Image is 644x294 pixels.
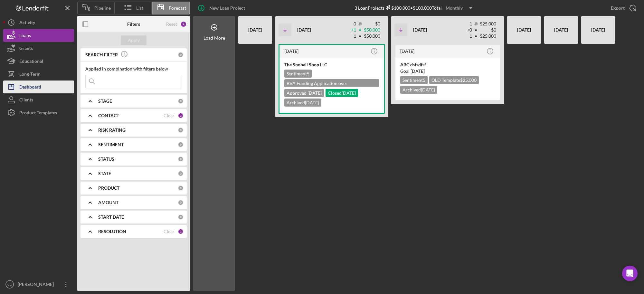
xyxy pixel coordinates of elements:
b: PRODUCT [98,185,119,191]
b: START DATE [98,214,124,220]
div: Open Intercom Messenger [622,266,638,281]
div: Educational [19,55,43,69]
div: Clear [164,113,175,118]
div: BVA Funding Application over $50,000 $50,000 [284,79,379,87]
td: $25,000 [479,33,497,39]
div: Long-Term [19,68,41,82]
b: [DATE] [297,27,311,33]
a: Long-Term [3,68,74,81]
div: Loans [19,29,31,43]
span: • [474,34,478,38]
button: Loans [3,29,74,42]
td: 1 [351,33,356,39]
button: Export [604,2,641,14]
div: Closed [DATE] [326,89,358,97]
div: 0 [178,127,184,133]
button: New Loan Project [193,2,251,14]
div: Archived [DATE] [400,86,437,94]
div: [PERSON_NAME] [16,278,58,292]
b: Filters [127,22,140,27]
time: 07/12/2025 [411,68,425,74]
div: Clear [164,229,175,234]
div: 2 [178,229,184,234]
div: Approved [DATE] [284,89,324,97]
span: • [358,28,362,32]
span: • [358,34,362,38]
div: Sentiment 5 [284,70,312,78]
b: [DATE] [413,27,427,33]
b: RISK RATING [98,128,126,133]
div: 3 Loan Projects • $100,000 Total [355,3,476,13]
a: Grants [3,42,74,55]
span: Pipeline [94,5,111,11]
div: OLD Template $25,000 [429,76,479,84]
div: Clients [19,93,33,108]
button: Product Templates [3,106,74,119]
b: STATE [98,171,111,176]
div: Applied in combination with filters below [85,66,182,71]
button: Activity [3,16,74,29]
div: 0 [178,214,184,220]
div: 0 [178,185,184,191]
b: AMOUNT [98,200,118,205]
b: STATUS [98,156,114,162]
span: List [136,5,143,11]
div: Product Templates [19,106,57,121]
td: $0 [479,27,497,33]
button: Apply [121,35,147,45]
div: Dashboard [19,81,41,95]
b: SEARCH FILTER [85,52,118,57]
td: 1 [467,21,472,27]
text: CC [7,283,12,286]
b: SENTIMENT [98,142,124,147]
span: Goal [400,68,425,74]
div: [DATE] [547,19,575,41]
button: Monthly [442,3,476,13]
div: 0 [178,98,184,104]
td: + 0 [467,27,472,33]
b: CONTACT [98,113,119,118]
td: $50,000 [364,33,381,39]
div: [DATE] [584,19,612,41]
button: Educational [3,55,74,68]
td: 0 [351,21,356,27]
td: $50,000 [364,27,381,33]
td: + 1 [351,27,356,33]
button: Dashboard [3,81,74,93]
b: STAGE [98,99,112,104]
div: Apply [128,35,140,45]
div: New Loan Project [209,2,245,14]
div: Export [611,2,625,14]
div: $100,000 [384,5,410,11]
div: ABC dsfsdfsf [400,62,495,68]
time: 2025-06-23 16:04 [284,48,298,54]
div: 0 [178,171,184,176]
div: Sentiment 5 [400,76,428,84]
td: $0 [364,21,381,27]
div: Monthly [446,3,463,13]
span: • [474,28,478,32]
time: 2025-07-11 19:21 [400,48,414,54]
div: 0 [178,52,184,58]
div: Archived [DATE] [284,99,321,107]
div: The Snoball Shop LLC [284,62,379,68]
div: Reset [166,22,177,27]
div: [DATE] [241,19,269,41]
div: Load More [204,35,225,41]
button: CC[PERSON_NAME] [3,278,74,291]
td: $25,000 [479,21,497,27]
a: [DATE]The Snoball Shop LLCSentiment5BVA Funding Application over $50,000$50,000Approved [DATE]Clo... [279,44,385,114]
a: [DATE]ABC dsfsdfsfGoal [DATE]Sentiment5OLD Template$25,000Archived[DATE] [394,44,501,101]
div: Activity [19,16,35,31]
button: Clients [3,93,74,106]
div: 4 [180,21,187,27]
div: Grants [19,42,33,56]
div: 0 [178,142,184,147]
div: [DATE] [510,19,538,41]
